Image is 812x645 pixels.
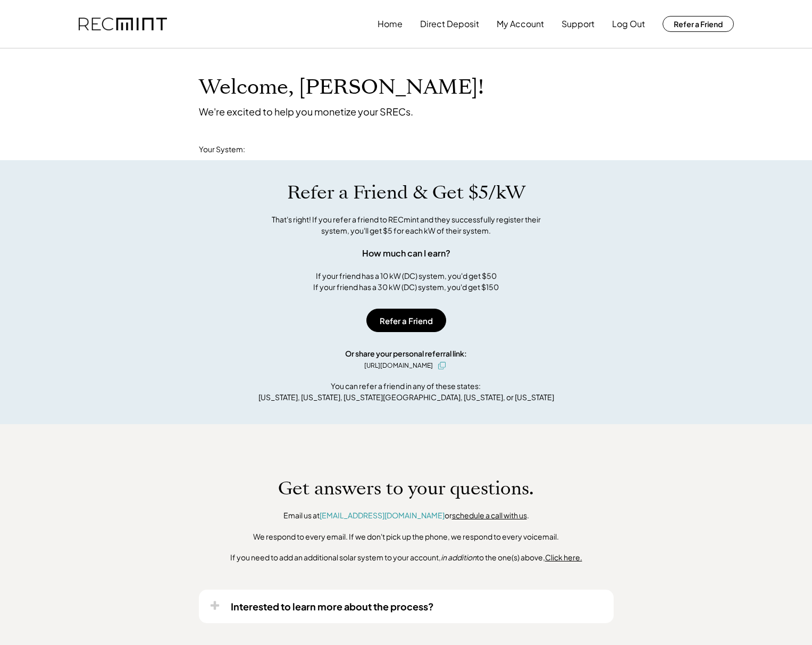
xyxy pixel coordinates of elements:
a: schedule a call with us [452,510,527,520]
div: We're excited to help you monetize your SRECs. [199,105,413,118]
em: in addition [441,552,476,562]
div: You can refer a friend in any of these states: [US_STATE], [US_STATE], [US_STATE][GEOGRAPHIC_DATA... [258,381,554,403]
div: If you need to add an additional solar system to your account, to the one(s) above, [230,552,582,563]
button: Home [378,13,403,35]
button: Refer a Friend [366,309,446,332]
div: That's right! If you refer a friend to RECmint and they successfully register their system, you'l... [260,214,553,236]
div: Email us at or . [283,510,529,521]
button: Support [562,13,595,35]
div: If your friend has a 10 kW (DC) system, you'd get $50 If your friend has a 30 kW (DC) system, you... [313,270,499,293]
div: Or share your personal referral link: [345,348,467,359]
div: Your System: [199,144,245,155]
div: We respond to every email. If we don't pick up the phone, we respond to every voicemail. [253,532,559,542]
img: recmint-logotype%403x.png [79,18,167,31]
div: [URL][DOMAIN_NAME] [364,361,433,370]
a: [EMAIL_ADDRESS][DOMAIN_NAME] [320,510,445,520]
button: Direct Deposit [420,13,479,35]
u: Click here. [545,552,582,562]
h1: Get answers to your questions. [278,477,534,500]
div: Interested to learn more about the process? [231,600,434,613]
div: How much can I earn? [362,247,450,260]
button: My Account [497,13,544,35]
h1: Refer a Friend & Get $5/kW [287,181,525,204]
h1: Welcome, [PERSON_NAME]! [199,75,484,100]
button: Log Out [612,13,645,35]
button: click to copy [436,359,448,372]
button: Refer a Friend [663,16,734,32]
